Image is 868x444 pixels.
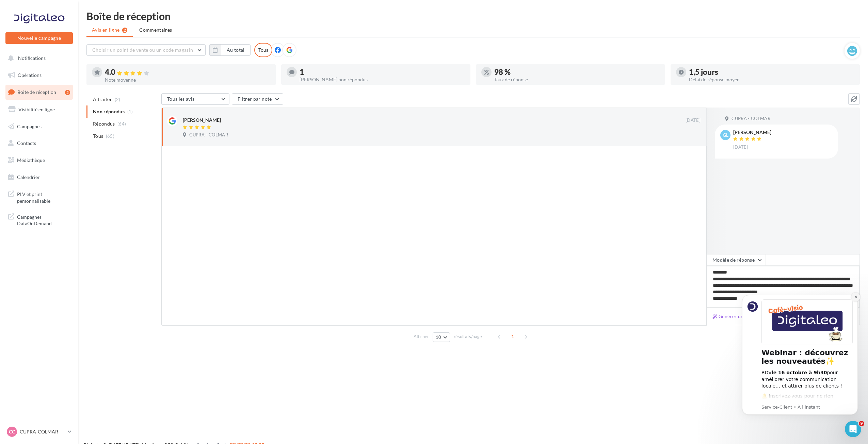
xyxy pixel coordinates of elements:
button: Filtrer par note [232,93,283,105]
button: Modèle de réponse [707,254,766,266]
span: Boîte de réception [17,89,56,95]
iframe: Intercom notifications message [732,286,868,441]
span: Tous les avis [167,96,195,102]
a: Campagnes DataOnDemand [4,210,74,230]
a: Opérations [4,68,74,82]
span: Opérations [18,72,42,78]
span: Afficher [414,333,429,340]
div: 1,5 jours [689,68,854,76]
span: Commentaires [139,27,172,33]
span: Contacts [17,140,36,146]
span: A traiter [93,96,112,103]
span: Campagnes [17,123,42,129]
span: 10 [436,334,441,340]
span: Visibilité en ligne [18,106,55,112]
iframe: Intercom live chat [845,421,861,437]
button: Tous les avis [161,93,229,105]
div: [PERSON_NAME] [733,130,771,135]
span: [DATE] [686,117,701,124]
a: Calendrier [4,170,74,184]
span: Choisir un point de vente ou un code magasin [92,47,193,53]
span: résultats/page [454,333,482,340]
button: Notifications [4,51,71,65]
span: CUPRA - COLMAR [732,116,770,122]
div: [PERSON_NAME] [183,117,221,124]
a: Boîte de réception2 [4,85,74,99]
button: 10 [433,332,450,342]
button: Au total [209,44,251,56]
a: PLV et print personnalisable [4,187,74,207]
span: CC [9,428,15,435]
a: Contacts [4,136,74,150]
span: Médiathèque [17,157,45,163]
span: (2) [115,97,120,102]
a: Campagnes [4,119,74,134]
span: Tous [93,133,103,139]
span: Calendrier [17,174,40,180]
span: PLV et print personnalisable [17,190,70,204]
span: (64) [117,121,126,127]
div: Taux de réponse [494,77,660,82]
span: [DATE] [733,144,748,150]
a: Visibilité en ligne [4,102,74,117]
div: Tous [254,43,272,57]
span: (65) [106,133,114,139]
div: Boîte de réception [86,11,860,21]
button: Au total [221,44,251,56]
span: 1 [507,331,518,342]
div: 1 [300,68,465,76]
span: Répondus [93,120,115,127]
div: Note moyenne [105,78,270,82]
span: Gl [723,132,728,138]
div: 2 [65,90,70,95]
button: Choisir un point de vente ou un code magasin [86,44,206,56]
div: 98 % [494,68,660,76]
p: CUPRA-COLMAR [20,428,65,435]
div: 4.0 [105,68,270,76]
button: Nouvelle campagne [5,32,73,44]
div: [PERSON_NAME] non répondus [300,77,465,82]
span: Notifications [18,55,46,61]
div: Délai de réponse moyen [689,77,854,82]
button: Générer une réponse [710,312,768,320]
a: Médiathèque [4,153,74,167]
span: CUPRA - COLMAR [189,132,228,138]
span: 9 [859,421,864,426]
span: Campagnes DataOnDemand [17,212,70,227]
a: CC CUPRA-COLMAR [5,425,73,438]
